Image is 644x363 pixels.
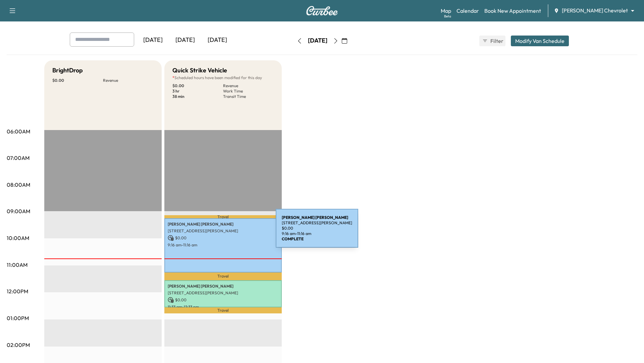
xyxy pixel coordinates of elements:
[444,14,451,19] div: Beta
[164,307,282,314] p: Travel
[168,242,278,248] p: 9:16 am - 11:16 am
[562,7,628,14] span: [PERSON_NAME] Chevrolet
[168,284,278,289] p: [PERSON_NAME] [PERSON_NAME]
[7,314,29,322] p: 01:00PM
[223,94,274,99] p: Transit Time
[164,215,282,218] p: Travel
[201,33,233,48] div: [DATE]
[168,297,278,303] p: $ 0.00
[172,88,223,94] p: 3 hr
[137,33,169,48] div: [DATE]
[484,7,541,15] a: Book New Appointment
[223,83,274,88] p: Revenue
[168,290,278,296] p: [STREET_ADDRESS][PERSON_NAME]
[7,207,30,215] p: 09:00AM
[172,66,227,75] h5: Quick Strike Vehicle
[7,261,28,269] p: 11:00AM
[168,222,278,227] p: [PERSON_NAME] [PERSON_NAME]
[306,6,338,15] img: Curbee Logo
[511,36,569,46] button: Modify Van Schedule
[172,75,274,80] p: Scheduled hours have been modified for this day
[172,83,223,88] p: $ 0.00
[7,234,29,242] p: 10:00AM
[172,94,223,99] p: 38 min
[168,228,278,234] p: [STREET_ADDRESS][PERSON_NAME]
[7,287,28,295] p: 12:00PM
[7,154,30,162] p: 07:00AM
[164,273,282,280] p: Travel
[103,78,154,83] p: Revenue
[223,88,274,94] p: Work Time
[479,36,505,46] button: Filter
[7,127,30,135] p: 06:00AM
[441,7,451,15] a: MapBeta
[169,33,201,48] div: [DATE]
[52,78,103,83] p: $ 0.00
[308,37,327,45] div: [DATE]
[7,341,30,349] p: 02:00PM
[457,7,479,15] a: Calendar
[52,66,83,75] h5: BrightDrop
[490,37,502,45] span: Filter
[7,181,30,189] p: 08:00AM
[168,235,278,241] p: $ 0.00
[168,304,278,310] p: 11:33 am - 12:33 pm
